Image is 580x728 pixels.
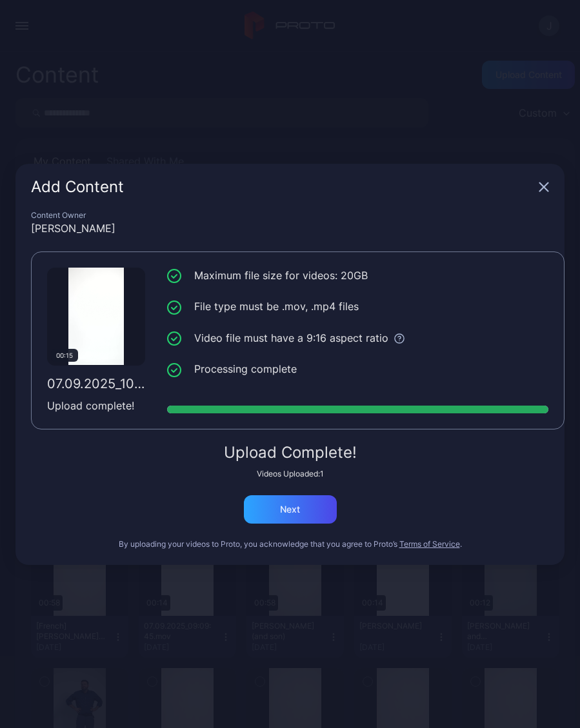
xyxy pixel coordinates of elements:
div: Content Owner [31,210,549,221]
div: Next [280,504,300,515]
div: 07.09.2025_10:49:19.mov [47,376,145,391]
div: Upload Complete! [31,445,549,460]
li: Maximum file size for videos: 20GB [167,268,548,284]
div: Videos Uploaded: 1 [31,469,549,479]
li: File type must be .mov, .mp4 files [167,299,548,315]
div: Upload complete! [47,398,145,413]
button: Next [244,495,337,524]
button: Terms of Service [399,539,460,549]
div: 00:15 [51,349,78,362]
div: [PERSON_NAME] [31,221,549,236]
div: Add Content [31,179,534,195]
li: Processing complete [167,361,548,377]
li: Video file must have a 9:16 aspect ratio [167,330,548,346]
div: By uploading your videos to Proto, you acknowledge that you agree to Proto’s . [31,539,549,549]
